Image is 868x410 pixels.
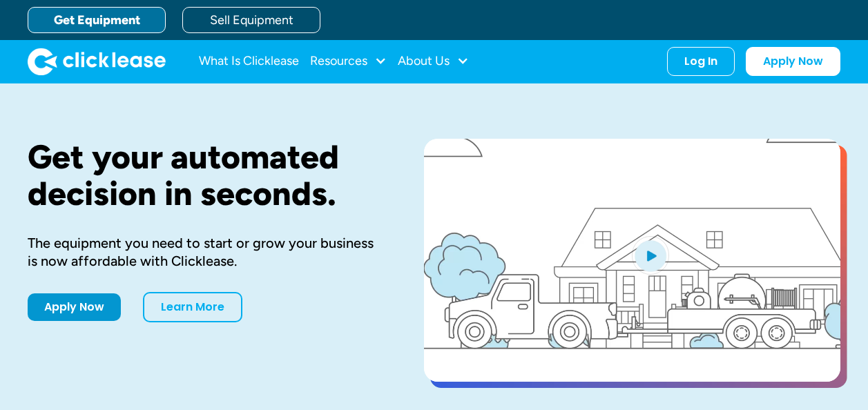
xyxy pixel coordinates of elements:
[28,139,380,212] h1: Get your automated decision in seconds.
[143,292,242,322] a: Learn More
[424,139,840,382] a: open lightbox
[684,55,717,68] div: Log In
[28,293,121,321] a: Apply Now
[398,48,469,75] div: About Us
[310,48,387,75] div: Resources
[28,7,166,33] a: Get Equipment
[28,48,166,75] img: Clicklease logo
[746,47,840,76] a: Apply Now
[199,48,299,75] a: What Is Clicklease
[632,236,669,275] img: Blue play button logo on a light blue circular background
[28,234,380,270] div: The equipment you need to start or grow your business is now affordable with Clicklease.
[28,48,166,75] a: home
[182,7,320,33] a: Sell Equipment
